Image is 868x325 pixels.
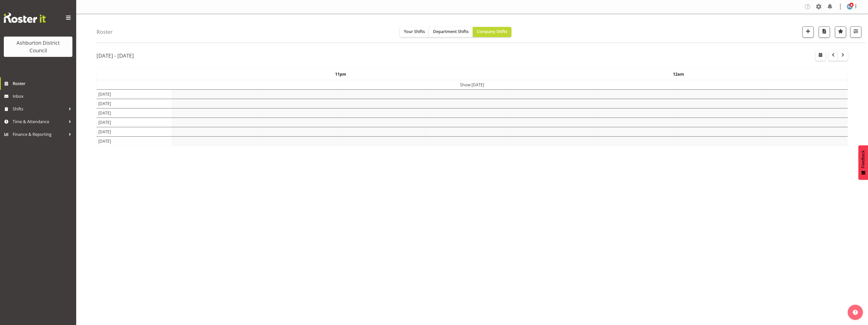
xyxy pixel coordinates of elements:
[97,99,172,108] td: [DATE]
[819,26,830,38] button: Download a PDF of the roster according to the set date range.
[97,108,172,118] td: [DATE]
[172,68,510,80] th: 11pm
[404,29,425,34] span: Your Shifts
[477,29,507,34] span: Company Shifts
[847,4,853,10] img: ellen-nicol5656.jpg
[835,26,846,38] button: Highlight an important date within the roster.
[433,29,469,34] span: Department Shifts
[97,127,172,136] td: [DATE]
[853,310,858,315] img: help-xxl-2.png
[816,51,825,61] button: Select a specific date within the roster.
[97,118,172,127] td: [DATE]
[13,80,74,87] span: Roster
[9,39,67,54] div: Ashburton District Council
[850,26,861,38] button: Filter Shifts
[13,131,66,138] span: Finance & Reporting
[429,27,473,37] button: Department Shifts
[97,29,113,35] h4: Roster
[473,27,511,37] button: Company Shifts
[13,105,66,113] span: Shifts
[13,92,74,100] span: Inbox
[802,26,814,38] button: Add a new shift
[13,118,66,125] span: Time & Attendance
[97,136,172,146] td: [DATE]
[861,150,865,168] span: Feedback
[858,145,868,180] button: Feedback - Show survey
[97,89,172,99] td: [DATE]
[4,13,46,23] img: Rosterit website logo
[510,68,847,80] th: 12am
[97,80,848,90] td: Show [DATE]
[400,27,429,37] button: Your Shifts
[97,52,134,59] h2: [DATE] - [DATE]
